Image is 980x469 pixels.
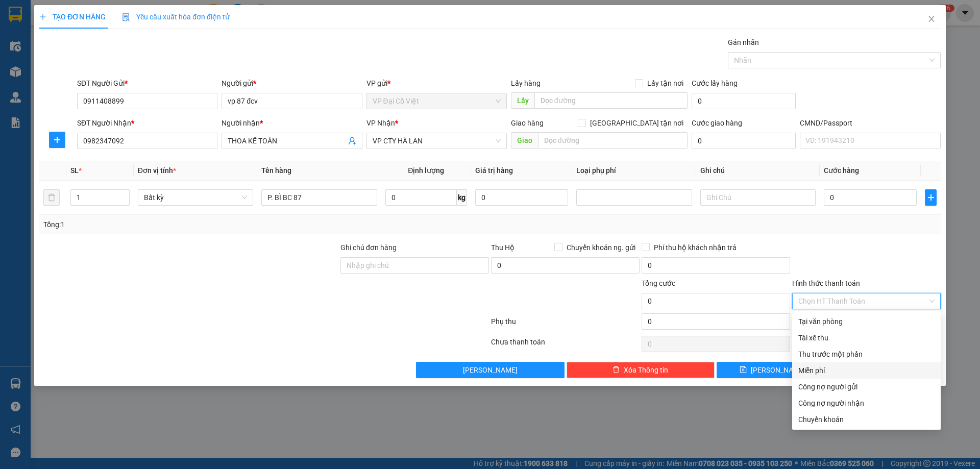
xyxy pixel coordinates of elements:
div: Cước gửi hàng sẽ được ghi vào công nợ của người gửi [792,379,941,395]
input: Ghi chú đơn hàng [340,257,489,274]
div: SĐT Người Nhận [77,117,217,129]
span: kg [457,189,467,206]
div: Cước gửi hàng sẽ được ghi vào công nợ của người nhận [792,395,941,411]
button: delete [43,189,60,206]
input: Cước lấy hàng [692,93,796,109]
span: Đơn vị tính [138,166,176,175]
span: VP Đại Cồ Việt [373,93,501,109]
span: Thu Hộ [491,243,514,252]
span: Giao hàng [511,119,544,127]
button: plus [925,189,936,206]
span: plus [925,193,936,202]
div: Tại văn phòng [798,316,935,327]
div: Thu trước một phần [798,349,935,360]
b: GỬI : VP Đại Cồ Việt [13,69,140,86]
span: Lấy [511,92,534,109]
span: Xóa Thông tin [624,364,668,376]
li: 271 - [PERSON_NAME] - [GEOGRAPHIC_DATA] - [GEOGRAPHIC_DATA] [95,25,427,38]
div: Tài xế thu [798,332,935,343]
img: icon [122,13,130,21]
button: plus [49,132,65,148]
span: Phí thu hộ khách nhận trả [650,242,741,253]
input: Dọc đường [538,132,688,149]
div: Chưa thanh toán [490,336,641,354]
div: Công nợ người nhận [798,398,935,409]
span: Lấy tận nơi [643,78,688,89]
span: Định lượng [408,166,444,175]
button: [PERSON_NAME] [416,362,565,378]
label: Ghi chú đơn hàng [340,243,397,252]
label: Gán nhãn [728,38,759,46]
span: close [927,15,936,23]
div: Phụ thu [490,316,641,334]
span: delete [612,366,620,374]
th: Ghi chú [696,161,820,181]
input: 0 [475,189,568,206]
span: VP Nhận [366,119,395,127]
span: user-add [348,137,356,145]
label: Hình thức thanh toán [792,279,860,287]
span: Tên hàng [261,166,291,175]
button: Close [917,5,946,34]
label: Cước lấy hàng [692,79,738,87]
button: save[PERSON_NAME] [717,362,827,378]
span: Lấy hàng [511,79,541,87]
span: TẠO ĐƠN HÀNG [39,13,106,21]
span: [PERSON_NAME] [463,364,518,376]
div: Chuyển khoản [798,414,935,425]
input: Dọc đường [534,92,688,109]
div: Miễn phí [798,365,935,376]
span: save [740,366,747,374]
th: Loại phụ phí [572,161,696,181]
div: Công nợ người gửi [798,381,935,392]
img: logo.jpg [13,13,89,64]
span: plus [39,13,46,20]
span: SL [70,166,79,175]
div: Người gửi [222,78,362,89]
span: Tổng cước [642,279,675,287]
button: deleteXóa Thông tin [567,362,715,378]
span: [GEOGRAPHIC_DATA] tận nơi [586,117,688,129]
div: Người nhận [222,117,362,129]
div: Tổng: 1 [43,219,378,230]
div: SĐT Người Gửi [77,78,217,89]
input: Cước giao hàng [692,133,796,149]
input: Ghi Chú [700,189,816,206]
span: Giao [511,132,538,149]
label: Cước giao hàng [692,119,742,127]
span: Bất kỳ [144,190,247,205]
input: VD: Bàn, Ghế [261,189,377,206]
span: Chuyển khoản ng. gửi [562,242,640,253]
span: plus [50,136,65,144]
span: Giá trị hàng [475,166,513,175]
span: Cước hàng [824,166,859,175]
div: VP gửi [366,78,507,89]
div: CMND/Passport [800,117,940,129]
span: VP CTY HÀ LAN [373,133,501,149]
span: Yêu cầu xuất hóa đơn điện tử [122,13,230,21]
span: [PERSON_NAME] [751,364,805,376]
